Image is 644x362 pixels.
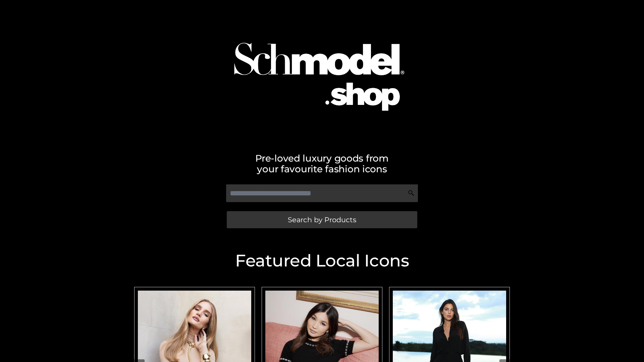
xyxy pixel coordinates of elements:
span: Search by Products [288,216,356,223]
h2: Pre-loved luxury goods from your favourite fashion icons [131,153,513,174]
a: Search by Products [227,211,417,228]
img: Search Icon [408,190,415,196]
h2: Featured Local Icons​ [131,252,513,269]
